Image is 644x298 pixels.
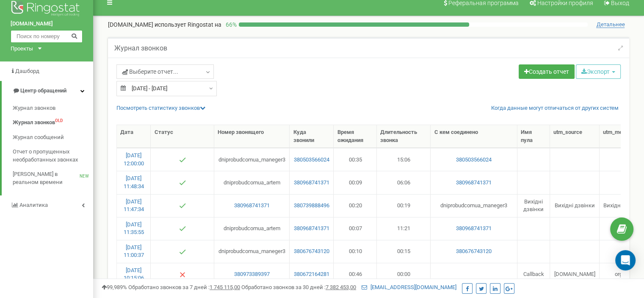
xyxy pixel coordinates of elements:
[214,125,290,148] th: Номер звонящего
[179,156,186,163] img: Отвечен
[362,284,456,290] a: [EMAIL_ADDRESS][DOMAIN_NAME]
[334,148,377,171] td: 00:35
[11,45,33,53] div: Проекты
[13,134,64,142] span: Журнал сообщений
[293,156,330,164] a: 380503566024
[214,240,290,263] td: dniprobudcomua_maneger3
[334,263,377,286] td: 00:46
[293,179,330,187] a: 380968741371
[13,115,93,130] a: Журнал звонковOLD
[434,156,514,164] a: 380503566024
[334,240,377,263] td: 00:10
[326,284,356,290] u: 7 382 453,00
[11,20,83,28] a: [DOMAIN_NAME]
[293,202,330,210] a: 380739888496
[13,104,55,112] span: Журнал звонков
[13,170,80,186] span: [PERSON_NAME] в реальном времени
[377,217,431,240] td: 11:21
[179,179,186,186] img: Отвечен
[124,152,144,167] a: [DATE] 12:00:00
[214,171,290,194] td: dniprobudcomua_artem
[122,67,178,76] span: Выберите отчет...
[293,270,330,279] a: 380672164281
[334,194,377,217] td: 00:20
[615,250,636,270] div: Open Intercom Messenger
[155,21,221,28] span: использует Ringostat на
[102,284,127,290] span: 99,989%
[293,248,330,256] a: 380676743120
[214,217,290,240] td: dniprobudcomua_artem
[221,20,239,29] p: 66 %
[13,130,93,145] a: Журнал сообщений
[550,125,600,148] th: utm_source
[334,217,377,240] td: 00:07
[377,171,431,194] td: 06:06
[124,198,144,213] a: [DATE] 11:47:34
[2,81,93,101] a: Центр обращений
[117,125,151,148] th: Дата
[241,284,356,290] span: Обработано звонков за 30 дней :
[13,119,55,127] span: Журнал звонков
[124,267,144,281] a: [DATE] 10:15:06
[13,101,93,116] a: Журнал звонков
[114,45,167,52] h5: Журнал звонков
[434,225,514,233] a: 380968741371
[517,263,550,286] td: Callback
[290,125,334,148] th: Куда звонили
[334,171,377,194] td: 00:09
[151,125,214,148] th: Статус
[179,248,186,255] img: Отвечен
[13,167,93,189] a: [PERSON_NAME] в реальном времениNEW
[19,202,48,208] span: Аналитика
[218,270,286,279] a: 380973389397
[13,145,93,167] a: Отчет о пропущенных необработанных звонках
[124,175,144,189] a: [DATE] 11:48:34
[431,194,517,217] td: dniprobudcomua_maneger3
[124,244,144,259] a: [DATE] 11:00:37
[550,263,600,286] td: [DOMAIN_NAME]
[108,20,221,29] p: [DOMAIN_NAME]
[15,68,39,74] span: Дашборд
[377,148,431,171] td: 15:06
[179,225,186,232] img: Отвечен
[519,64,575,79] a: Создать отчет
[334,125,377,148] th: Время ожидания
[20,87,66,94] span: Центр обращений
[116,105,205,111] a: Посмотреть cтатистику звонков
[218,202,286,210] a: 380968741371
[576,64,621,79] button: Экспорт
[550,194,600,217] td: Вихідні дзвінки
[210,284,240,290] u: 1 745 115,00
[214,148,290,171] td: dniprobudcomua_maneger3
[517,125,550,148] th: Имя пула
[377,263,431,286] td: 00:00
[517,194,550,217] td: Вихідні дзвінки
[377,125,431,148] th: Длительность звонка
[431,125,517,148] th: С кем соединено
[124,221,144,236] a: [DATE] 11:35:55
[491,104,619,112] a: Когда данные могут отличаться от других систем
[11,30,83,43] input: Поиск по номеру
[179,202,186,209] img: Отвечен
[377,194,431,217] td: 00:19
[116,64,214,79] a: Выберите отчет...
[128,284,240,290] span: Обработано звонков за 7 дней :
[13,148,89,164] span: Отчет о пропущенных необработанных звонках
[596,21,625,28] span: Детальнее
[434,248,514,256] a: 380676743120
[179,271,186,278] img: Нет ответа
[293,225,330,233] a: 380968741371
[434,179,514,187] a: 380968741371
[377,240,431,263] td: 00:15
